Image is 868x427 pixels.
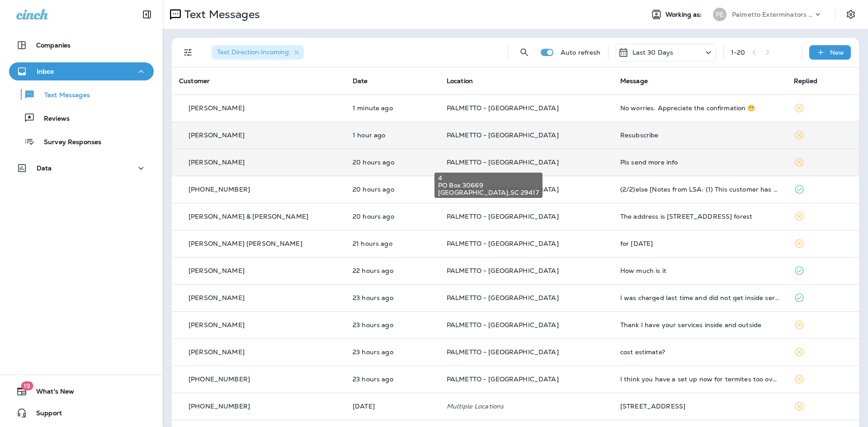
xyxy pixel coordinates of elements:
[447,321,559,329] span: PALMETTO - [GEOGRAPHIC_DATA]
[447,294,559,302] span: PALMETTO - [GEOGRAPHIC_DATA]
[9,159,154,177] button: Data
[189,159,245,166] p: [PERSON_NAME]
[353,267,432,274] p: Sep 9, 2025 01:22 PM
[843,6,859,23] button: Settings
[189,321,245,328] p: [PERSON_NAME]
[189,267,245,274] p: [PERSON_NAME]
[447,267,559,275] span: PALMETTO - [GEOGRAPHIC_DATA]
[620,213,779,220] div: The address is 206 GlenEagles drive in pine forest
[620,375,779,383] div: I think you have a set up now for termites too over on 203 Deer Run right?
[620,294,779,301] div: I was charged last time and did not get inside service. We are still having issues
[731,49,745,56] div: 1 - 20
[179,77,210,85] span: Customer
[620,131,779,139] div: Resubscribe
[36,42,71,49] p: Companies
[620,104,779,112] div: No worries. Appreciate the confirmation 😬
[37,68,54,75] p: Inbox
[27,409,62,420] span: Support
[620,348,779,356] div: cost estimate?
[438,182,539,189] span: PO Box 30669
[620,403,779,410] div: 3 Riverside Dr.
[9,36,154,54] button: Companies
[179,43,197,61] button: Filters
[732,11,813,18] p: Palmetto Exterminators LLC
[353,348,432,356] p: Sep 9, 2025 11:57 AM
[353,375,432,383] p: Sep 9, 2025 11:48 AM
[447,131,559,139] span: PALMETTO - [GEOGRAPHIC_DATA]
[35,138,101,147] p: Survey Responses
[212,45,304,60] div: Text Direction:Incoming
[353,213,432,220] p: Sep 9, 2025 02:47 PM
[353,77,368,85] span: Date
[794,77,817,85] span: Replied
[515,43,533,61] button: Search Messages
[37,164,52,172] p: Data
[27,388,74,399] span: What's New
[447,348,559,356] span: PALMETTO - [GEOGRAPHIC_DATA]
[9,404,154,422] button: Support
[665,11,704,19] span: Working as:
[9,85,154,104] button: Text Messages
[217,48,289,56] span: Text Direction : Incoming
[620,159,779,166] div: Pls send more info
[134,5,160,23] button: Collapse Sidebar
[353,104,432,112] p: Sep 10, 2025 11:42 AM
[189,348,245,356] p: [PERSON_NAME]
[9,108,154,127] button: Reviews
[620,186,779,193] div: (2/2)else [Notes from LSA: (1) This customer has requested a quote (2) This customer has also mes...
[21,381,33,390] span: 19
[438,189,539,196] span: [GEOGRAPHIC_DATA] , SC 29417
[447,158,559,166] span: PALMETTO - [GEOGRAPHIC_DATA]
[620,321,779,328] div: Thank I have your services inside and outside
[447,77,473,85] span: Location
[713,8,726,21] div: PE
[830,49,844,56] p: New
[35,91,90,100] p: Text Messages
[189,403,250,410] p: [PHONE_NUMBER]
[447,375,559,383] span: PALMETTO - [GEOGRAPHIC_DATA]
[9,62,154,80] button: Inbox
[353,131,432,139] p: Sep 10, 2025 09:49 AM
[189,131,245,139] p: [PERSON_NAME]
[353,159,432,166] p: Sep 9, 2025 03:40 PM
[438,174,539,182] span: 4
[189,240,302,247] p: [PERSON_NAME] [PERSON_NAME]
[447,403,606,410] p: Multiple Locations
[35,115,70,123] p: Reviews
[189,375,250,383] p: [PHONE_NUMBER]
[189,186,250,193] p: [PHONE_NUMBER]
[447,212,559,221] span: PALMETTO - [GEOGRAPHIC_DATA]
[620,77,648,85] span: Message
[353,186,432,193] p: Sep 9, 2025 03:28 PM
[9,382,154,400] button: 19What's New
[353,321,432,328] p: Sep 9, 2025 12:04 PM
[353,294,432,301] p: Sep 9, 2025 12:36 PM
[189,294,245,301] p: [PERSON_NAME]
[447,239,559,248] span: PALMETTO - [GEOGRAPHIC_DATA]
[181,8,260,21] p: Text Messages
[620,267,779,274] div: How much is it
[353,403,432,410] p: Sep 9, 2025 08:06 AM
[561,49,601,56] p: Auto refresh
[9,132,154,151] button: Survey Responses
[353,240,432,247] p: Sep 9, 2025 02:27 PM
[189,104,245,112] p: [PERSON_NAME]
[632,49,674,56] p: Last 30 Days
[189,213,308,220] p: [PERSON_NAME] & [PERSON_NAME]
[620,240,779,247] div: for Thursday
[447,104,559,112] span: PALMETTO - [GEOGRAPHIC_DATA]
